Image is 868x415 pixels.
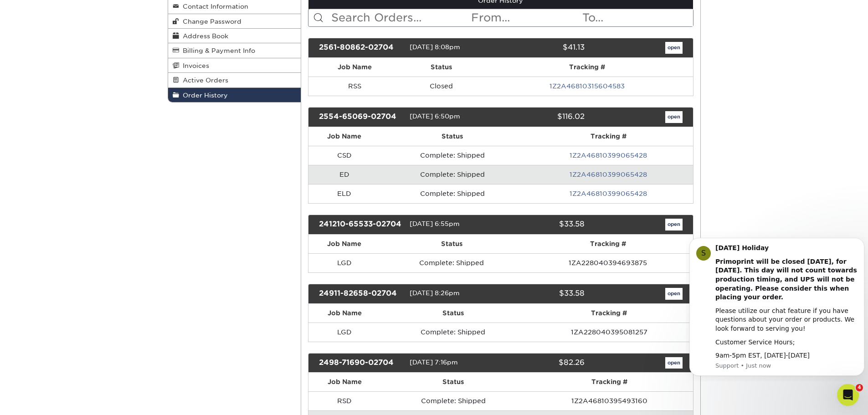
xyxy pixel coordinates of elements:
[686,230,868,381] iframe: Intercom notifications message
[581,9,693,26] input: To...
[168,58,301,73] a: Invoices
[550,82,625,90] a: 1Z2A46810315604583
[526,391,693,410] td: 1Z2A46810395493160
[312,357,410,369] div: 2498-71690-02704
[525,323,693,342] td: 1ZA228040395081257
[308,165,380,184] td: ED
[179,3,248,10] span: Contact Information
[179,32,228,40] span: Address Book
[308,391,381,410] td: RSD
[410,289,460,297] span: [DATE] 8:26pm
[381,304,525,323] th: Status
[665,42,683,54] a: open
[168,29,301,43] a: Address Book
[312,288,410,300] div: 24911-82658-02704
[665,219,683,231] a: open
[308,253,380,272] td: LGD
[526,373,693,391] th: Tracking #
[523,253,693,272] td: 1ZA228040394693875
[523,235,693,253] th: Tracking #
[401,58,482,77] th: Status
[665,288,683,300] a: open
[410,359,458,366] span: [DATE] 7:16pm
[2,387,77,412] iframe: Google Customer Reviews
[168,73,301,87] a: Active Orders
[179,77,228,84] span: Active Orders
[308,184,380,203] td: ELD
[308,304,381,323] th: Job Name
[179,92,228,99] span: Order History
[168,43,301,58] a: Billing & Payment Info
[312,42,410,54] div: 2561-80862-02704
[308,323,381,342] td: LGD
[401,77,482,96] td: Closed
[381,391,526,410] td: Complete: Shipped
[380,165,524,184] td: Complete: Shipped
[380,235,523,253] th: Status
[168,14,301,29] a: Change Password
[330,9,470,26] input: Search Orders...
[837,384,859,406] iframe: Intercom live chat
[494,357,591,369] div: $82.26
[179,47,255,54] span: Billing & Payment Info
[482,58,693,77] th: Tracking #
[308,77,401,96] td: RSS
[380,184,524,203] td: Complete: Shipped
[410,113,460,120] span: [DATE] 6:50pm
[494,111,591,123] div: $116.02
[380,253,523,272] td: Complete: Shipped
[381,323,525,342] td: Complete: Shipped
[856,384,863,391] span: 4
[570,152,647,159] a: 1Z2A46810399065428
[570,171,647,178] a: 1Z2A46810399065428
[494,219,591,231] div: $33.58
[179,18,241,25] span: Change Password
[525,304,693,323] th: Tracking #
[410,43,460,51] span: [DATE] 8:08pm
[308,58,401,77] th: Job Name
[665,111,683,123] a: open
[524,127,693,146] th: Tracking #
[570,190,647,197] a: 1Z2A46810399065428
[410,220,460,227] span: [DATE] 6:55pm
[312,111,410,123] div: 2554-65069-02704
[494,288,591,300] div: $33.58
[168,88,301,102] a: Order History
[312,219,410,231] div: 241210-65533-02704
[308,373,381,391] th: Job Name
[470,9,581,26] input: From...
[665,357,683,369] a: open
[381,373,526,391] th: Status
[308,146,380,165] td: CSD
[308,127,380,146] th: Job Name
[380,146,524,165] td: Complete: Shipped
[308,235,380,253] th: Job Name
[380,127,524,146] th: Status
[494,42,591,54] div: $41.13
[179,62,209,69] span: Invoices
